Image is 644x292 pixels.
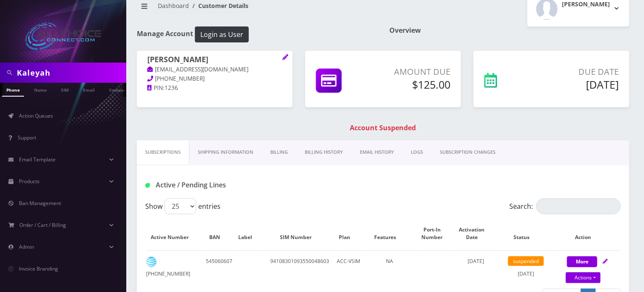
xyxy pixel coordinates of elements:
th: Features: activate to sort column ascending [362,218,418,250]
a: Email [79,83,99,96]
span: Products [19,178,40,185]
a: EMAIL HISTORY [351,140,402,164]
span: Email Template [19,156,56,163]
th: Action: activate to sort column ascending [555,218,620,250]
select: Showentries [165,198,196,214]
span: 1236 [165,84,178,92]
img: All Choice Connect [25,23,101,50]
span: suspended [508,256,544,266]
h1: Manage Account [137,26,377,42]
span: [DATE] [468,258,484,265]
th: Activation Date: activate to sort column ascending [455,218,497,250]
a: SUBSCRIPTION CHANGES [431,140,504,164]
a: Phone [2,83,24,97]
span: Ban Management [19,200,61,207]
button: More [567,256,597,267]
a: Company [105,83,133,96]
a: Login as User [193,29,249,38]
th: Port-In Number: activate to sort column ascending [418,218,454,250]
span: Admin [19,243,34,250]
h1: [PERSON_NAME] [147,55,282,65]
a: Dashboard [158,2,189,10]
a: SIM [57,83,73,96]
th: BAN: activate to sort column ascending [203,218,235,250]
label: Search: [509,198,621,214]
a: LOGS [402,140,431,164]
img: Active / Pending Lines [145,183,150,188]
h5: [DATE] [533,78,619,91]
td: [PHONE_NUMBER] [146,250,202,284]
a: Billing History [296,140,351,164]
th: Status: activate to sort column ascending [498,218,554,250]
a: Billing [262,140,296,164]
span: Action Queues [19,112,53,119]
h2: [PERSON_NAME] [562,1,610,8]
label: Show entries [145,198,221,214]
span: [PHONE_NUMBER] [155,75,205,82]
h1: Active / Pending Lines [145,181,295,189]
a: PIN: [147,84,165,92]
img: at&t.png [146,257,157,267]
h1: Account Suspended [139,124,627,132]
td: 545060607 [203,250,235,284]
input: Search: [536,198,621,214]
a: Shipping Information [189,140,262,164]
th: Label: activate to sort column ascending [236,218,263,250]
a: Subscriptions [137,140,189,164]
input: Search in Company [17,65,124,81]
th: Plan: activate to sort column ascending [337,218,361,250]
span: Invoice Branding [19,265,58,272]
td: [DATE] [498,250,554,284]
a: Name [30,83,51,96]
td: NA [362,250,418,284]
button: Login as User [195,26,249,42]
li: Customer Details [189,1,248,10]
h1: Overview [389,26,629,34]
th: Active Number: activate to sort column ascending [146,218,202,250]
span: Support [18,134,36,141]
td: 94108301093550048603 [264,250,335,284]
p: Amount Due [377,66,450,78]
span: Order / Cart / Billing [20,221,67,229]
h5: $125.00 [377,78,450,91]
a: [EMAIL_ADDRESS][DOMAIN_NAME] [147,66,249,74]
th: SIM Number: activate to sort column ascending [264,218,335,250]
a: Actions [566,272,601,283]
p: Due Date [533,66,619,78]
td: ACC-VSIM [337,250,361,284]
